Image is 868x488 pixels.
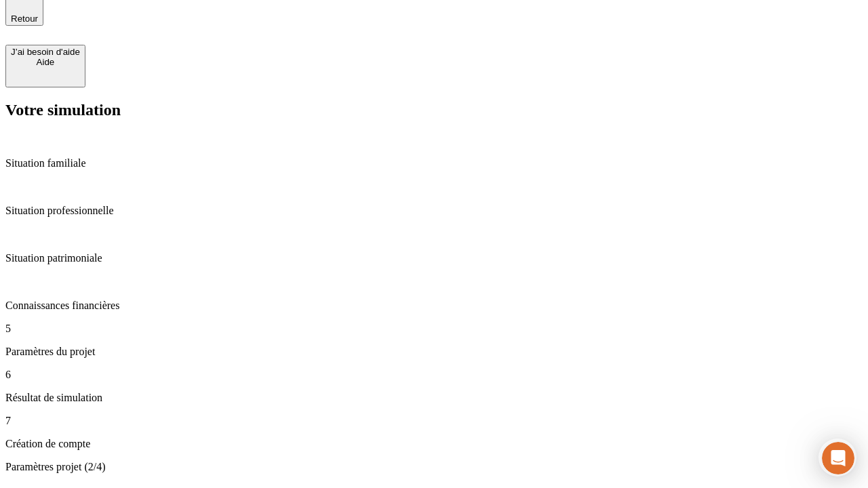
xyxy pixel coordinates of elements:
[5,205,863,217] p: Situation professionnelle
[5,252,863,264] p: Situation patrimoniale
[5,323,863,335] p: 5
[5,415,863,427] p: 7
[822,442,854,474] iframe: Intercom live chat
[5,346,863,358] p: Paramètres du projet
[5,101,863,119] h2: Votre simulation
[818,439,856,476] iframe: Intercom live chat discovery launcher
[5,300,863,312] p: Connaissances financières
[5,157,863,169] p: Situation familiale
[11,14,38,24] span: Retour
[5,438,863,450] p: Création de compte
[11,47,80,57] div: J’ai besoin d'aide
[5,392,863,404] p: Résultat de simulation
[5,461,863,473] p: Paramètres projet (2/4)
[11,57,80,67] div: Aide
[5,45,85,87] button: J’ai besoin d'aideAide
[5,369,863,381] p: 6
